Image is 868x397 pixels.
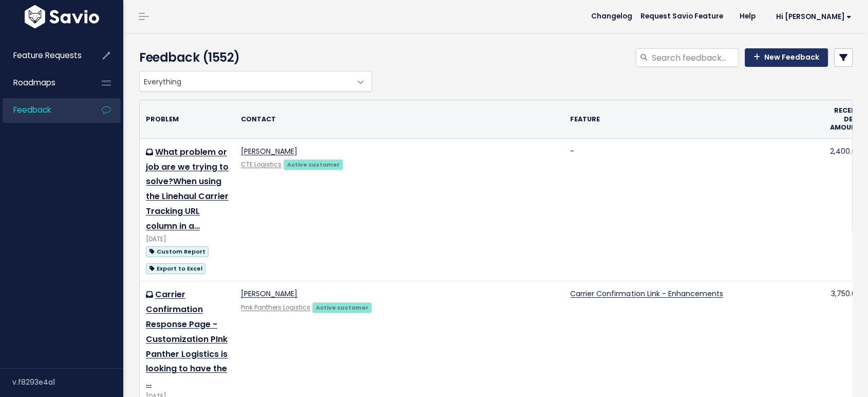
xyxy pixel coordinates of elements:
[287,160,340,169] strong: Active customer
[140,100,235,138] th: Problem
[823,100,866,138] th: Recent deal amount
[823,138,866,281] td: 2,400.00
[564,138,823,281] td: -
[3,44,85,67] a: Feature Requests
[235,100,564,138] th: Contact
[745,48,828,67] a: New Feedback
[241,160,281,169] a: CTE Logistics
[764,9,860,25] a: Hi [PERSON_NAME]
[13,104,51,115] span: Feedback
[241,288,297,299] a: [PERSON_NAME]
[731,9,764,24] a: Help
[146,234,229,245] div: [DATE]
[139,71,372,92] span: Everything
[13,77,55,88] span: Roadmaps
[146,245,209,258] a: Custom Report
[564,100,823,138] th: Feature
[651,48,739,67] input: Search feedback...
[139,48,367,67] h4: Feedback (1552)
[591,13,632,20] span: Changelog
[3,71,85,95] a: Roadmaps
[146,263,205,274] span: Export to Excel
[22,5,102,28] img: logo-white.9d6f32f41409.svg
[146,288,228,389] a: Carrier Confirmation Response Page - Customization PInk Panther Logistics is looking to have the …
[146,246,209,257] span: Custom Report
[241,146,297,156] a: [PERSON_NAME]
[12,369,123,395] div: v.f8293e4a1
[316,303,369,312] strong: Active customer
[284,159,343,169] a: Active customer
[570,288,723,299] a: Carrier Confirmation Link - Enhancements
[776,13,852,21] span: Hi [PERSON_NAME]
[632,9,731,24] a: Request Savio Feature
[146,146,229,232] a: What problem or job are we trying to solve?When using the Linehaul Carrier Tracking URL column in a…
[140,71,351,91] span: Everything
[3,98,85,122] a: Feedback
[146,262,205,275] a: Export to Excel
[13,50,82,61] span: Feature Requests
[241,303,310,312] a: Pink Panthers Logistics
[312,302,372,312] a: Active customer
